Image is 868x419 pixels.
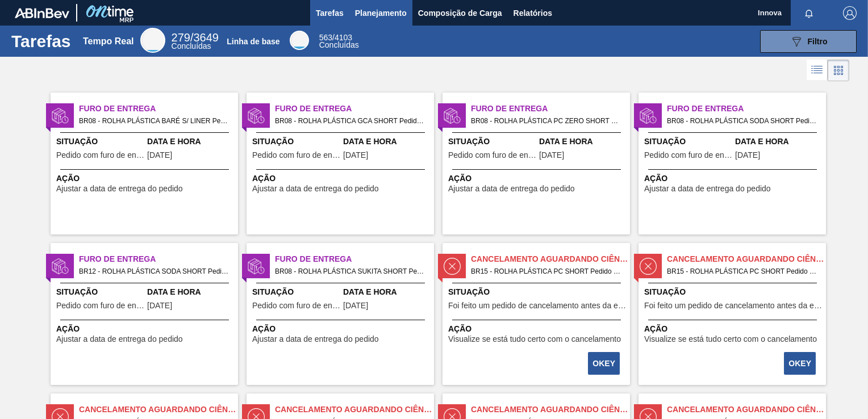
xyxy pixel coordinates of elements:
[539,151,564,160] span: 15/09/2025,
[15,8,69,18] img: TNhmsLtSVTkK8tSr43FrP2fwEKptu5GPRR3wAAAABJRU5ErkJggg==
[735,151,760,160] span: 15/09/2025,
[343,136,431,148] span: Data e Hora
[807,60,828,81] div: Visão em Lista
[791,5,827,21] button: Notificações
[172,31,190,44] span: 279
[343,151,368,160] span: 15/09/2025,
[640,107,657,124] img: estado
[140,28,165,53] div: Real Time
[147,136,235,148] span: Data e Hora
[448,286,627,298] span: Situação
[147,286,235,298] span: Data e Hora
[252,136,340,148] span: Situação
[56,136,144,148] span: Situação
[588,352,620,375] button: OKEY
[56,151,144,160] span: Pedido com furo de entrega
[444,258,461,275] img: estado
[335,33,352,42] font: 4103
[667,115,817,127] span: BR08 - ROLHA PLÁSTICA SODA SHORT Pedido - 2008986
[784,352,816,375] button: OKEY
[11,35,71,48] h1: Tarefas
[275,115,425,127] span: BR08 - ROLHA PLÁSTICA GCA SHORT Pedido - 2008980
[172,41,211,51] span: Concluídas
[56,185,183,193] span: Ajustar a data de entrega do pedido
[56,335,183,343] span: Ajustar a data de entrega do pedido
[248,107,265,124] img: estado
[644,286,823,298] span: Situação
[808,37,828,46] span: Filtro
[735,136,823,148] span: Data e Hora
[667,265,817,278] span: BR15 - ROLHA PLÁSTICA PC SHORT Pedido - 694548
[56,286,144,298] span: Situação
[275,253,434,265] span: Furo de Entrega
[290,31,309,50] div: Base Line
[319,34,359,49] div: Base Line
[667,253,826,265] span: Cancelamento aguardando ciência
[252,323,431,335] span: Ação
[172,33,219,50] div: Real Time
[79,253,238,265] span: Furo de Entrega
[79,404,238,416] span: Cancelamento aguardando ciência
[448,136,536,148] span: Situação
[252,185,379,193] span: Ajustar a data de entrega do pedido
[448,335,621,343] span: Visualize se está tudo certo com o cancelamento
[448,151,536,160] span: Pedido com furo de entrega
[355,6,407,20] span: Planejamento
[418,6,502,20] span: Composição de Carga
[640,258,657,275] img: estado
[667,103,826,115] span: Furo de Entrega
[252,151,340,160] span: Pedido com furo de entrega
[275,103,434,115] span: Furo de Entrega
[252,335,379,343] span: Ajustar a data de entrega do pedido
[275,265,425,278] span: BR08 - ROLHA PLÁSTICA SUKITA SHORT Pedido - 2008979
[843,6,857,20] img: Logout
[539,136,627,148] span: Data e Hora
[252,301,340,310] span: Pedido com furo de entrega
[193,31,219,44] font: 3649
[83,36,134,47] div: Tempo Real
[147,301,172,310] span: 12/09/2025,
[589,351,621,376] div: Completar tarefa: 30090882
[760,30,857,53] button: Filtro
[79,103,238,115] span: Furo de Entrega
[644,173,823,185] span: Ação
[248,258,265,275] img: estado
[343,286,431,298] span: Data e Hora
[667,404,826,416] span: Cancelamento aguardando ciência
[172,31,219,44] span: /
[316,6,344,20] span: Tarefas
[79,265,229,278] span: BR12 - ROLHA PLÁSTICA SODA SHORT Pedido - 2009053
[471,115,621,127] span: BR08 - ROLHA PLÁSTICA PC ZERO SHORT Pedido - 2008985
[448,173,627,185] span: Ação
[343,301,368,310] span: 15/09/2025,
[448,185,575,193] span: Ajustar a data de entrega do pedido
[514,6,552,20] span: Relatórios
[471,253,630,265] span: Cancelamento aguardando ciência
[319,33,332,42] span: 563
[52,258,69,275] img: estado
[471,265,621,278] span: BR15 - ROLHA PLÁSTICA PC SHORT Pedido - 694547
[79,115,229,127] span: BR08 - ROLHA PLÁSTICA BARÉ S/ LINER Pedido - 2008983
[227,37,279,46] div: Linha de base
[644,323,823,335] span: Ação
[56,323,235,335] span: Ação
[644,151,732,160] span: Pedido com furo de entrega
[644,136,732,148] span: Situação
[644,335,817,343] span: Visualize se está tudo certo com o cancelamento
[252,173,431,185] span: Ação
[448,301,627,310] span: Foi feito um pedido de cancelamento antes da etapa de aguardando faturamento
[785,351,817,376] div: Completar tarefa: 30090883
[471,103,630,115] span: Furo de Entrega
[828,60,849,81] div: Visão em Cards
[52,107,69,124] img: estado
[56,173,235,185] span: Ação
[319,33,352,42] span: /
[147,151,172,160] span: 15/09/2025,
[252,286,340,298] span: Situação
[644,301,823,310] span: Foi feito um pedido de cancelamento antes da etapa de aguardando faturamento
[319,40,359,49] span: Concluídas
[644,185,771,193] span: Ajustar a data de entrega do pedido
[56,301,144,310] span: Pedido com furo de entrega
[444,107,461,124] img: estado
[448,323,627,335] span: Ação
